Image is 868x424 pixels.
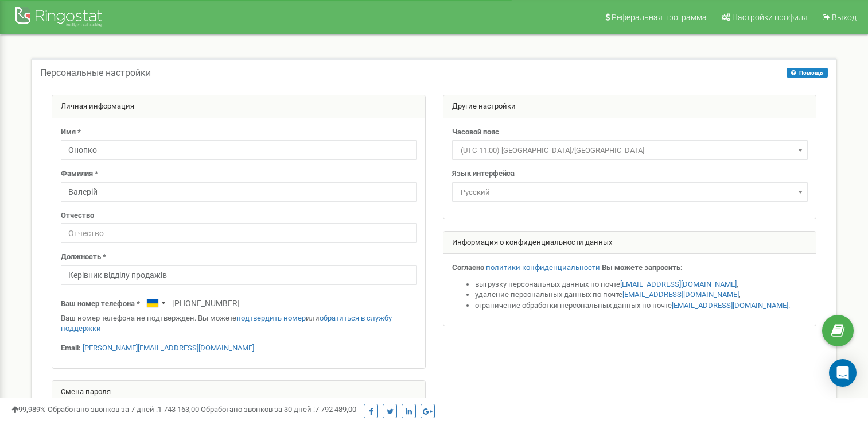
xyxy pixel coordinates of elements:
li: выгрузку персональных данных по почте , [475,279,808,290]
a: [PERSON_NAME][EMAIL_ADDRESS][DOMAIN_NAME] [83,344,254,352]
label: Должность * [61,252,106,263]
a: [EMAIL_ADDRESS][DOMAIN_NAME] [672,301,788,310]
a: политики конфиденциальности [486,263,600,272]
label: Фамилия * [61,168,98,179]
input: Должность [61,265,417,285]
a: [EMAIL_ADDRESS][DOMAIN_NAME] [622,290,739,299]
span: (UTC-11:00) Pacific/Midway [452,140,808,160]
span: Русский [452,182,808,202]
p: Ваш номер телефона не подтвержден. Вы можете или [61,313,417,334]
strong: Согласно [452,263,484,272]
input: Имя [61,140,417,160]
div: Telephone country code [142,294,169,313]
label: Отчество [61,210,94,221]
div: Информация о конфиденциальности данных [443,232,816,255]
span: Обработано звонков за 7 дней : [48,405,199,414]
label: Язык интерфейса [452,168,515,179]
div: Open Intercom Messenger [829,359,857,387]
strong: Email: [61,344,81,352]
input: +1-800-555-55-55 [142,294,278,313]
li: ограничение обработки персональных данных по почте . [475,300,808,311]
a: [EMAIL_ADDRESS][DOMAIN_NAME] [620,280,737,288]
u: 1 743 163,00 [158,405,199,414]
button: Помощь [787,68,828,78]
label: Часовой пояс [452,127,499,138]
h5: Персональные настройки [40,68,151,78]
div: Другие настройки [443,95,816,118]
u: 7 792 489,00 [315,405,356,414]
label: Имя * [61,127,81,138]
span: Русский [456,184,804,201]
span: Обработано звонков за 30 дней : [201,405,356,414]
div: Смена пароля [52,381,425,404]
input: Фамилия [61,182,417,202]
div: Личная информация [52,95,425,118]
input: Отчество [61,223,417,243]
label: Ваш номер телефона * [61,299,140,310]
li: удаление персональных данных по почте , [475,290,808,300]
strong: Вы можете запросить: [602,263,683,272]
span: Выход [832,13,857,22]
span: 99,989% [11,405,46,414]
span: Настройки профиля [732,13,808,22]
a: подтвердить номер [236,314,306,322]
span: Реферальная программа [612,13,707,22]
span: (UTC-11:00) Pacific/Midway [456,142,804,159]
